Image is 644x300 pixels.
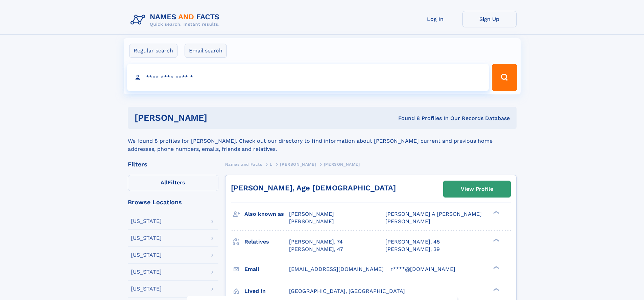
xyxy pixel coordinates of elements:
div: ❯ [492,210,500,215]
span: [EMAIL_ADDRESS][DOMAIN_NAME] [289,266,384,272]
div: We found 8 profiles for [PERSON_NAME]. Check out our directory to find information about [PERSON_... [128,129,517,153]
a: [PERSON_NAME], 47 [289,246,343,253]
div: [US_STATE] [131,235,162,241]
span: [GEOGRAPHIC_DATA], [GEOGRAPHIC_DATA] [289,288,405,294]
label: Regular search [129,44,177,58]
div: View Profile [461,181,493,197]
div: [US_STATE] [131,218,162,224]
h3: Also known as [244,208,289,220]
div: Browse Locations [128,199,218,205]
span: [PERSON_NAME] [289,218,334,225]
img: Logo Names and Facts [128,11,225,29]
span: [PERSON_NAME] A [PERSON_NAME] [385,211,482,217]
a: Log In [408,11,462,27]
a: Sign Up [462,11,517,27]
div: [US_STATE] [131,252,162,258]
div: Found 8 Profiles In Our Records Database [303,115,510,122]
h3: Relatives [244,236,289,248]
h3: Email [244,263,289,275]
a: [PERSON_NAME], 74 [289,238,343,246]
div: ❯ [492,287,500,292]
span: L [270,162,272,167]
div: ❯ [492,265,500,270]
a: View Profile [444,181,510,197]
span: [PERSON_NAME] [289,211,334,217]
a: Names and Facts [225,160,262,168]
div: Filters [128,161,218,167]
div: [US_STATE] [131,286,162,292]
a: [PERSON_NAME], 45 [385,238,440,246]
h1: [PERSON_NAME] [135,114,303,122]
span: [PERSON_NAME] [385,218,430,225]
div: [US_STATE] [131,269,162,275]
label: Filters [128,175,218,191]
div: ❯ [492,238,500,242]
label: Email search [185,44,227,58]
h3: Lived in [244,285,289,297]
span: [PERSON_NAME] [324,162,360,167]
button: Search Button [492,64,517,91]
input: search input [127,64,489,91]
a: L [270,160,272,168]
a: [PERSON_NAME], Age [DEMOGRAPHIC_DATA] [231,184,396,192]
a: [PERSON_NAME] [280,160,316,168]
span: All [161,179,168,186]
span: [PERSON_NAME] [280,162,316,167]
a: [PERSON_NAME], 39 [385,246,440,253]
